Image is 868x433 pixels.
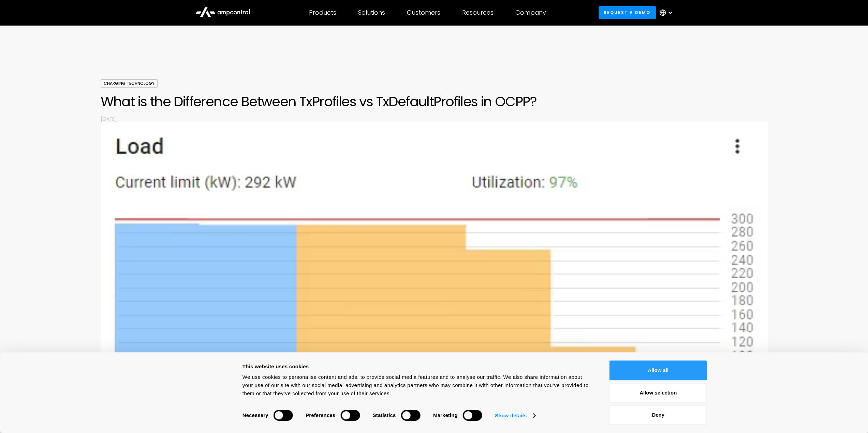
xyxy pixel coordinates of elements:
[462,9,494,16] div: Resources
[433,412,458,418] strong: Marketing
[407,9,440,16] div: Customers
[373,412,396,418] strong: Statistics
[515,9,546,16] div: Company
[101,115,768,122] p: [DATE]
[609,360,707,380] button: Allow all
[306,412,335,418] strong: Preferences
[242,373,594,398] div: We use cookies to personalise content and ads, to provide social media features and to analyse ou...
[309,9,336,16] div: Products
[495,411,535,421] a: Show details
[609,405,707,425] button: Deny
[609,383,707,403] button: Allow selection
[358,9,385,16] div: Solutions
[242,362,594,371] div: This website uses cookies
[242,412,268,418] strong: Necessary
[101,93,768,110] h1: What is the Difference Between TxProfiles vs TxDefaultProfiles in OCPP?
[599,6,656,19] a: Request a demo
[101,79,158,88] div: Charging Technology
